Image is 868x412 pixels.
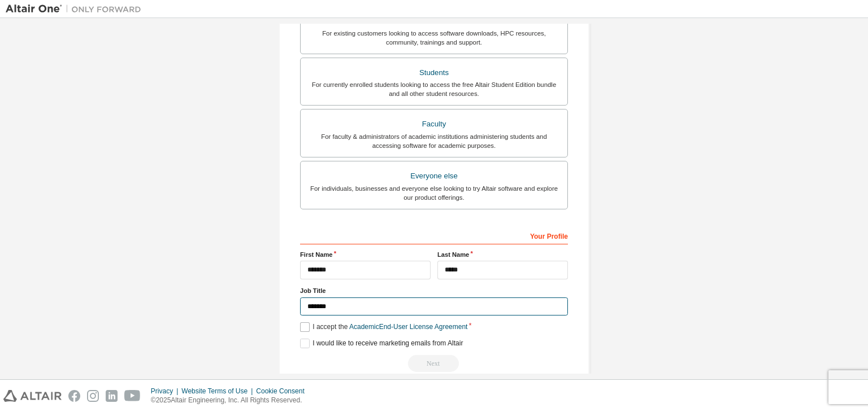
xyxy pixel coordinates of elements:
[151,396,311,405] p: © 2025 Altair Engineering, Inc. All Rights Reserved.
[6,3,147,15] img: Altair One
[300,322,467,332] label: I accept the
[307,29,561,47] div: For existing customers looking to access software downloads, HPC resources, community, trainings ...
[300,355,568,372] div: You need to provide your academic email
[151,387,181,396] div: Privacy
[307,80,561,98] div: For currently enrolled students looking to access the free Altair Student Edition bundle and all ...
[68,390,80,402] img: facebook.svg
[300,339,463,348] label: I would like to receive marketing emails from Altair
[300,250,431,259] label: First Name
[307,116,561,132] div: Faculty
[106,390,118,402] img: linkedin.svg
[3,390,62,402] img: altair_logo.svg
[307,168,561,184] div: Everyone else
[349,323,467,331] a: Academic End-User License Agreement
[307,184,561,202] div: For individuals, businesses and everyone else looking to try Altair software and explore our prod...
[300,226,568,244] div: Your Profile
[181,387,256,396] div: Website Terms of Use
[307,65,561,81] div: Students
[256,387,311,396] div: Cookie Consent
[87,390,99,402] img: instagram.svg
[124,390,141,402] img: youtube.svg
[437,250,568,259] label: Last Name
[300,286,568,295] label: Job Title
[307,132,561,150] div: For faculty & administrators of academic institutions administering students and accessing softwa...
